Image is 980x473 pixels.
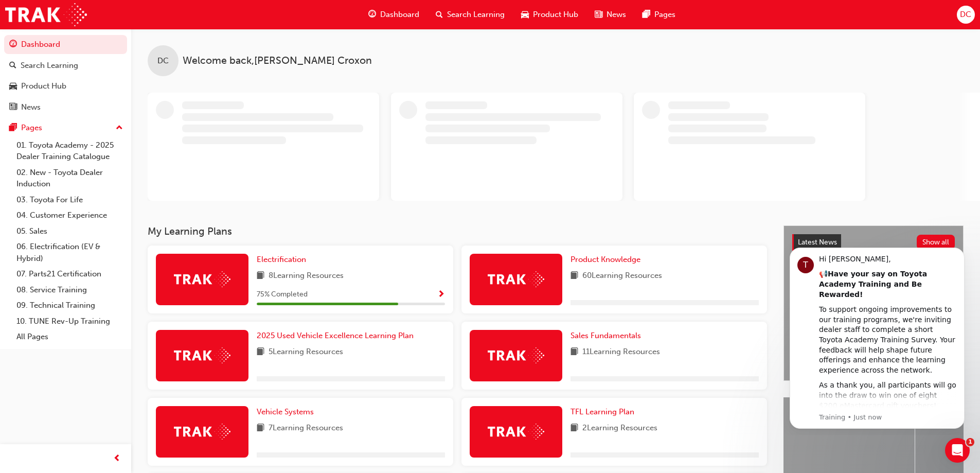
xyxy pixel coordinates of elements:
img: Trak [488,271,544,287]
span: Dashboard [380,9,419,21]
img: Trak [5,3,87,26]
span: 1 [966,438,974,446]
iframe: Intercom live chat [945,438,970,463]
span: 75 % Completed [257,289,308,301]
span: guage-icon [9,40,17,49]
a: guage-iconDashboard [360,4,427,25]
a: 02. New - Toyota Dealer Induction [12,165,127,192]
span: 11 Learning Resources [582,346,660,359]
a: 08. Service Training [12,282,127,298]
a: 01. Toyota Academy - 2025 Dealer Training Catalogue [12,137,127,165]
a: News [4,98,127,117]
div: News [21,101,41,113]
a: 10. TUNE Rev-Up Training [12,313,127,329]
a: Electrification [257,254,310,266]
span: book-icon [571,270,578,283]
a: car-iconProduct Hub [513,4,586,25]
a: 04. Customer Experience [12,207,127,223]
span: car-icon [9,82,17,91]
img: Trak [174,424,230,440]
div: Product Hub [21,80,66,92]
span: Pages [654,9,675,21]
button: Show all [917,235,955,250]
span: Product Knowledge [571,255,640,264]
span: guage-icon [368,8,376,21]
a: 05. Sales [12,223,127,239]
span: book-icon [571,422,578,435]
span: 2 Learning Resources [582,422,657,435]
img: Trak [174,271,230,287]
a: Product Hub [4,77,127,96]
a: 06. Electrification (EV & Hybrid) [12,239,127,266]
a: search-iconSearch Learning [427,4,513,25]
span: car-icon [521,8,529,21]
span: 7 Learning Resources [269,422,343,435]
div: Search Learning [21,60,78,72]
img: Trak [488,424,544,440]
span: Product Hub [533,9,578,21]
span: search-icon [9,61,16,71]
button: Pages [4,118,127,137]
a: 2025 Used Vehicle Excellence Learning Plan [257,330,418,342]
span: news-icon [595,8,602,21]
span: Sales Fundamentals [571,331,641,340]
button: Show Progress [437,288,445,301]
img: Trak [174,347,230,363]
a: Dashboard [4,35,127,54]
div: Pages [21,122,42,134]
a: Latest NewsShow allHelp Shape the Future of Toyota Academy Training and Win an eMastercard!Revolu... [783,225,964,381]
a: Vehicle Systems [257,406,318,418]
a: Sales Fundamentals [571,330,645,342]
a: Product Knowledge [571,254,645,266]
span: DC [157,55,169,67]
span: TFL Learning Plan [571,407,634,416]
span: book-icon [571,346,578,359]
span: search-icon [436,8,443,21]
a: Search Learning [4,56,127,75]
span: prev-icon [113,452,121,465]
span: Electrification [257,255,306,264]
a: 03. Toyota For Life [12,192,127,208]
a: pages-iconPages [634,4,684,25]
span: 8 Learning Resources [269,270,344,283]
span: DC [960,9,971,21]
a: news-iconNews [586,4,634,25]
button: DC [957,6,975,24]
iframe: Intercom notifications message [774,238,980,435]
span: Latest News [798,238,837,247]
span: pages-icon [9,124,17,133]
span: 5 Learning Resources [269,346,343,359]
a: All Pages [12,329,127,345]
span: book-icon [257,422,264,435]
span: Welcome back , [PERSON_NAME] Croxon [183,55,372,67]
span: book-icon [257,270,264,283]
a: 09. Technical Training [12,297,127,313]
span: News [607,9,626,21]
img: Trak [488,347,544,363]
span: 60 Learning Resources [582,270,662,283]
span: news-icon [9,103,17,112]
a: 07. Parts21 Certification [12,266,127,282]
h3: My Learning Plans [148,225,767,237]
span: Search Learning [447,9,505,21]
span: pages-icon [643,8,650,21]
span: book-icon [257,346,264,359]
button: DashboardSearch LearningProduct HubNews [4,33,127,118]
a: TFL Learning Plan [571,406,638,418]
span: Vehicle Systems [257,407,314,416]
span: Show Progress [437,290,445,300]
a: Latest NewsShow all [792,234,955,251]
span: 2025 Used Vehicle Excellence Learning Plan [257,331,414,340]
span: up-icon [116,121,123,135]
